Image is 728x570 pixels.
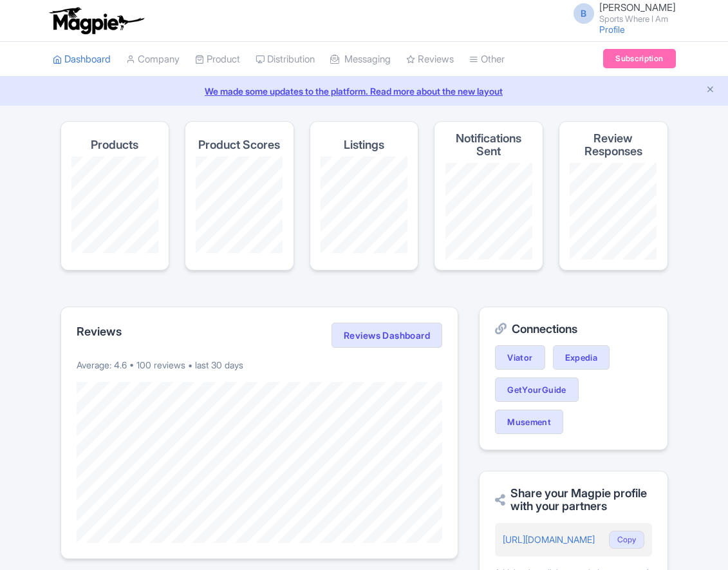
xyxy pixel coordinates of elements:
[495,345,545,370] a: Viator
[599,1,676,14] span: [PERSON_NAME]
[599,24,625,35] a: Profile
[77,358,443,372] p: Average: 4.6 • 100 reviews • last 30 days
[46,6,146,35] img: logo-ab69f6fb50320c5b225c76a69d11143b.png
[599,15,676,23] small: Sports Where I Am
[406,42,454,77] a: Reviews
[705,83,715,98] button: Close announcement
[495,323,651,336] h2: Connections
[256,42,315,77] a: Distribution
[574,3,594,24] span: B
[609,531,644,549] button: Copy
[344,138,384,151] h4: Listings
[77,325,122,338] h2: Reviews
[330,42,391,77] a: Messaging
[495,410,563,434] a: Musement
[603,49,675,68] a: Subscription
[198,138,280,151] h4: Product Scores
[8,84,720,98] a: We made some updates to the platform. Read more about the new layout
[495,487,651,513] h2: Share your Magpie profile with your partners
[503,534,595,545] a: [URL][DOMAIN_NAME]
[566,3,676,23] a: B [PERSON_NAME] Sports Where I Am
[570,132,657,158] h4: Review Responses
[195,42,240,77] a: Product
[445,132,532,158] h4: Notifications Sent
[553,345,610,370] a: Expedia
[126,42,180,77] a: Company
[469,42,505,77] a: Other
[91,138,138,151] h4: Products
[53,42,111,77] a: Dashboard
[495,377,579,402] a: GetYourGuide
[331,323,442,348] a: Reviews Dashboard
